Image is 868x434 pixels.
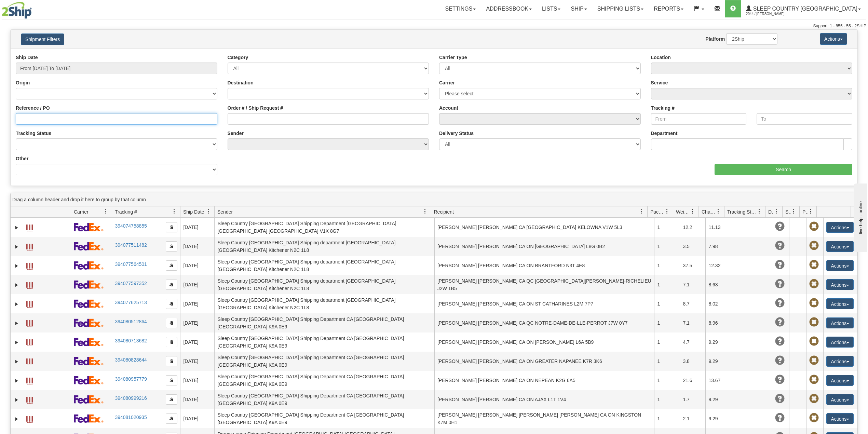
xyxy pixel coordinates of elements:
[649,0,689,17] a: Reports
[826,260,854,271] button: Actions
[13,377,20,384] a: Expand
[440,0,481,17] a: Settings
[74,223,104,231] img: 2 - FedEx
[775,317,785,327] span: Unknown
[74,357,104,365] img: 2 - FedEx
[214,409,434,428] td: Sleep Country [GEOGRAPHIC_DATA] Shipping Department CA [GEOGRAPHIC_DATA] [GEOGRAPHIC_DATA] K9A 0E9
[715,164,852,175] input: Search
[115,376,147,382] a: 394080957779
[702,208,716,215] span: Charge
[26,394,33,405] a: Label
[809,317,819,327] span: Pickup Not Assigned
[650,208,665,215] span: Packages
[680,218,705,237] td: 12.2
[809,375,819,384] span: Pickup Not Assigned
[775,394,785,404] span: Unknown
[419,206,431,217] a: Sender filter column settings
[757,113,852,125] input: To
[654,313,680,333] td: 1
[434,256,654,275] td: [PERSON_NAME] [PERSON_NAME] CA ON BRANTFORD N3T 4E8
[115,415,147,420] a: 394081020935
[537,0,566,17] a: Lists
[439,130,474,137] label: Delivery Status
[74,299,104,308] img: 2 - FedEx
[566,0,592,17] a: Ship
[74,414,104,423] img: 2 - FedEx
[434,208,454,215] span: Recipient
[826,413,854,424] button: Actions
[26,336,33,347] a: Label
[166,280,177,290] button: Copy to clipboard
[434,294,654,313] td: [PERSON_NAME] [PERSON_NAME] CA ON ST CATHARINES L2M 7P7
[654,218,680,237] td: 1
[100,206,112,217] a: Carrier filter column settings
[26,221,33,232] a: Label
[180,237,214,256] td: [DATE]
[434,313,654,333] td: [PERSON_NAME] [PERSON_NAME] CA QC NOTRE-DAME-DE-LLE-PERROT J7W 0Y7
[654,237,680,256] td: 1
[809,298,819,308] span: Pickup Not Assigned
[680,313,705,333] td: 7.1
[166,222,177,232] button: Copy to clipboard
[661,206,673,217] a: Packages filter column settings
[705,256,731,275] td: 12.32
[115,242,147,248] a: 394077511482
[74,208,89,215] span: Carrier
[680,333,705,352] td: 4.7
[16,105,50,111] label: Reference / PO
[214,237,434,256] td: Sleep Country [GEOGRAPHIC_DATA] Shipping department [GEOGRAPHIC_DATA] [GEOGRAPHIC_DATA] Kitchener...
[820,33,847,45] button: Actions
[228,54,248,61] label: Category
[654,256,680,275] td: 1
[705,352,731,371] td: 9.29
[654,371,680,390] td: 1
[680,371,705,390] td: 21.6
[636,206,647,217] a: Recipient filter column settings
[439,79,455,86] label: Carrier
[180,218,214,237] td: [DATE]
[705,409,731,428] td: 9.29
[654,352,680,371] td: 1
[13,301,20,308] a: Expand
[826,337,854,348] button: Actions
[705,237,731,256] td: 7.98
[166,299,177,309] button: Copy to clipboard
[115,208,137,215] span: Tracking #
[217,208,233,215] span: Sender
[180,409,214,428] td: [DATE]
[180,275,214,294] td: [DATE]
[651,54,671,61] label: Location
[434,390,654,409] td: [PERSON_NAME] [PERSON_NAME] CA ON AJAX L1T 1V4
[74,338,104,346] img: 2 - FedEx
[434,371,654,390] td: [PERSON_NAME] [PERSON_NAME] CA ON NEPEAN K2G 6A5
[166,413,177,424] button: Copy to clipboard
[26,413,33,424] a: Label
[16,130,51,137] label: Tracking Status
[74,280,104,289] img: 2 - FedEx
[809,241,819,250] span: Pickup Not Assigned
[687,206,699,217] a: Weight filter column settings
[214,333,434,352] td: Sleep Country [GEOGRAPHIC_DATA] Shipping Department CA [GEOGRAPHIC_DATA] [GEOGRAPHIC_DATA] K9A 0E9
[809,356,819,365] span: Pickup Not Assigned
[788,206,799,217] a: Shipment Issues filter column settings
[26,355,33,366] a: Label
[434,409,654,428] td: [PERSON_NAME] [PERSON_NAME] [PERSON_NAME] [PERSON_NAME] CA ON KINGSTON K7M 0H1
[826,317,854,328] button: Actions
[809,413,819,423] span: Pickup Not Assigned
[115,357,147,363] a: 394080828644
[809,260,819,270] span: Pickup Not Assigned
[228,105,283,111] label: Order # / Ship Request #
[768,208,774,215] span: Delivery Status
[74,376,104,384] img: 2 - FedEx
[13,224,20,231] a: Expand
[228,130,244,137] label: Sender
[705,36,725,42] label: Platform
[115,261,147,267] a: 394077564501
[16,79,30,86] label: Origin
[166,260,177,271] button: Copy to clipboard
[852,182,867,252] iframe: chat widget
[680,390,705,409] td: 1.7
[826,222,854,233] button: Actions
[115,300,147,305] a: 394077625713
[214,256,434,275] td: Sleep Country [GEOGRAPHIC_DATA] Shipping department [GEOGRAPHIC_DATA] [GEOGRAPHIC_DATA] Kitchener...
